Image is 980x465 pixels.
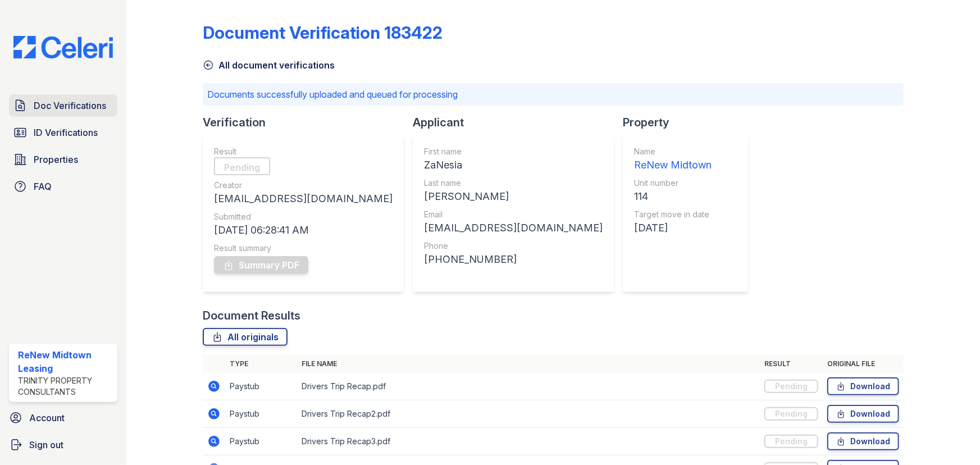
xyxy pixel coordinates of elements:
div: [DATE] 06:28:41 AM [214,222,393,238]
td: Paystub [225,400,297,428]
div: Creator [214,180,393,191]
div: [PHONE_NUMBER] [424,252,603,267]
div: ZaNesia [424,157,603,173]
div: Document Results [203,308,300,323]
div: Submitted [214,211,393,222]
td: Drivers Trip Recap3.pdf [297,428,760,455]
span: Sign out [29,438,63,452]
th: Original file [823,355,904,373]
div: [EMAIL_ADDRESS][DOMAIN_NAME] [214,191,393,207]
a: All originals [203,328,288,346]
th: Result [760,355,823,373]
div: Pending [764,407,818,421]
div: [PERSON_NAME] [424,189,603,204]
a: Download [827,377,899,395]
a: Properties [9,148,117,171]
a: ID Verifications [9,121,117,144]
div: Email [424,209,603,220]
div: 114 [634,189,712,204]
div: Target move in date [634,209,712,220]
span: ID Verifications [34,126,98,139]
div: Pending [214,157,270,175]
span: Properties [34,153,78,166]
div: Trinity Property Consultants [18,375,113,398]
div: Pending [764,380,818,393]
a: Doc Verifications [9,94,117,117]
img: CE_Logo_Blue-a8612792a0a2168367f1c8372b55b34899dd931a85d93a1a3d3e32e68fde9ad4.png [4,36,122,58]
span: Doc Verifications [34,99,106,112]
td: Drivers Trip Recap2.pdf [297,400,760,428]
div: ReNew Midtown Leasing [18,348,113,375]
div: Property [623,115,758,130]
a: FAQ [9,175,117,198]
th: File name [297,355,760,373]
div: First name [424,146,603,157]
div: Result summary [214,243,393,254]
a: Account [4,407,122,429]
div: [DATE] [634,220,712,236]
div: Name [634,146,712,157]
div: ReNew Midtown [634,157,712,173]
div: Applicant [413,115,623,130]
div: Unit number [634,177,712,189]
a: All document verifications [203,58,335,72]
td: Drivers Trip Recap.pdf [297,373,760,400]
div: Result [214,146,393,157]
div: Document Verification 183422 [203,22,443,43]
a: Download [827,432,899,450]
div: Last name [424,177,603,189]
span: Account [29,411,65,425]
span: FAQ [34,180,52,193]
a: Sign out [4,434,122,456]
a: Name ReNew Midtown [634,146,712,173]
div: Pending [764,435,818,448]
div: [EMAIL_ADDRESS][DOMAIN_NAME] [424,220,603,236]
div: Verification [203,115,413,130]
td: Paystub [225,428,297,455]
td: Paystub [225,373,297,400]
th: Type [225,355,297,373]
a: Download [827,405,899,423]
div: Phone [424,240,603,252]
p: Documents successfully uploaded and queued for processing [207,88,899,101]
